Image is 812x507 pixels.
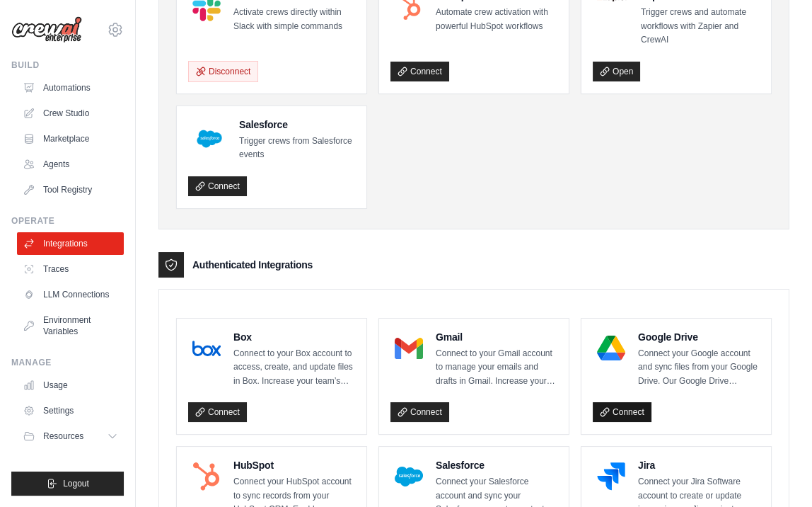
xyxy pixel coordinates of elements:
img: Box Logo [192,334,221,363]
a: Usage [17,374,124,397]
img: Google Drive Logo [597,334,625,363]
div: Build [11,59,124,71]
a: Traces [17,258,124,280]
h4: Box [233,330,355,344]
p: Connect your Google account and sync files from your Google Drive. Our Google Drive integration e... [638,347,760,389]
img: Salesforce Logo [395,462,423,491]
a: Crew Studio [17,102,124,125]
a: LLM Connections [17,283,124,306]
button: Resources [17,425,124,448]
h4: Jira [638,458,760,472]
a: Open [593,62,640,81]
h4: HubSpot [233,458,355,472]
img: Logo [11,16,82,43]
a: Integrations [17,232,124,255]
a: Automations [17,76,124,99]
a: Settings [17,399,124,422]
img: Salesforce Logo [192,122,226,156]
p: Connect to your Gmail account to manage your emails and drafts in Gmail. Increase your team’s pro... [436,347,557,389]
img: Gmail Logo [395,334,423,363]
p: Automate crew activation with powerful HubSpot workflows [436,6,557,33]
h4: Salesforce [436,458,557,472]
h4: Salesforce [239,118,355,132]
a: Connect [390,62,449,81]
a: Connect [188,176,247,196]
h4: Gmail [436,330,557,344]
button: Logout [11,472,124,496]
h4: Google Drive [638,330,760,344]
a: Tool Registry [17,178,124,201]
span: Resources [43,431,83,442]
img: HubSpot Logo [192,462,221,491]
div: Operate [11,215,124,227]
img: Jira Logo [597,462,625,491]
a: Connect [593,402,651,422]
p: Activate crews directly within Slack with simple commands [233,6,355,33]
p: Connect to your Box account to access, create, and update files in Box. Increase your team’s prod... [233,347,355,389]
h3: Authenticated Integrations [192,258,313,272]
button: Disconnect [188,61,258,82]
a: Marketplace [17,127,124,150]
a: Connect [188,402,247,422]
p: Trigger crews and automate workflows with Zapier and CrewAI [641,6,760,47]
a: Connect [390,402,449,422]
a: Agents [17,153,124,176]
a: Environment Variables [17,309,124,343]
div: Manage [11,357,124,368]
span: Logout [63,478,89,489]
p: Trigger crews from Salesforce events [239,135,355,162]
